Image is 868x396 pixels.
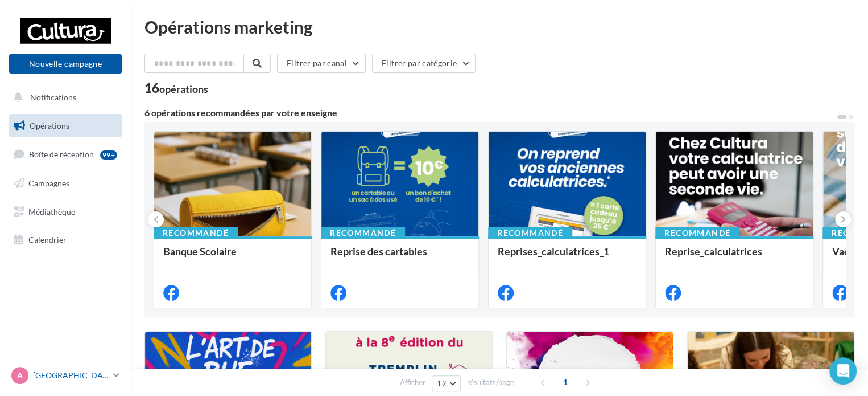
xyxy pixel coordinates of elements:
[7,200,124,224] a: Médiathèque
[498,246,636,268] div: Reprises_calculatrices_1
[400,377,425,388] span: Afficher
[30,92,76,102] span: Notifications
[9,54,122,74] button: Nouvelle campagne
[100,150,117,160] div: 99+
[330,246,469,268] div: Reprise des cartables
[159,84,208,94] div: opérations
[7,228,124,252] a: Calendrier
[432,375,461,391] button: 12
[33,370,109,381] p: [GEOGRAPHIC_DATA]
[7,172,124,195] a: Campagnes
[277,54,366,73] button: Filtrer par canal
[144,18,854,35] div: Opérations marketing
[7,85,119,109] button: Notifications
[28,235,67,244] span: Calendrier
[17,370,23,381] span: A
[7,142,124,166] a: Boîte de réception99+
[655,227,739,239] div: Recommandé
[154,227,238,239] div: Recommandé
[9,365,122,386] a: A [GEOGRAPHIC_DATA]
[144,82,208,95] div: 16
[665,246,804,268] div: Reprise_calculatrices
[144,108,836,117] div: 6 opérations recommandées par votre enseigne
[437,379,447,388] span: 12
[829,357,857,385] div: Open Intercom Messenger
[488,227,572,239] div: Recommandé
[163,246,302,268] div: Banque Scolaire
[321,227,405,239] div: Recommandé
[30,121,69,130] span: Opérations
[28,206,75,216] span: Médiathèque
[556,373,574,391] span: 1
[372,54,476,73] button: Filtrer par catégorie
[7,114,124,138] a: Opérations
[29,149,94,159] span: Boîte de réception
[467,377,514,388] span: résultats/page
[28,178,69,188] span: Campagnes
